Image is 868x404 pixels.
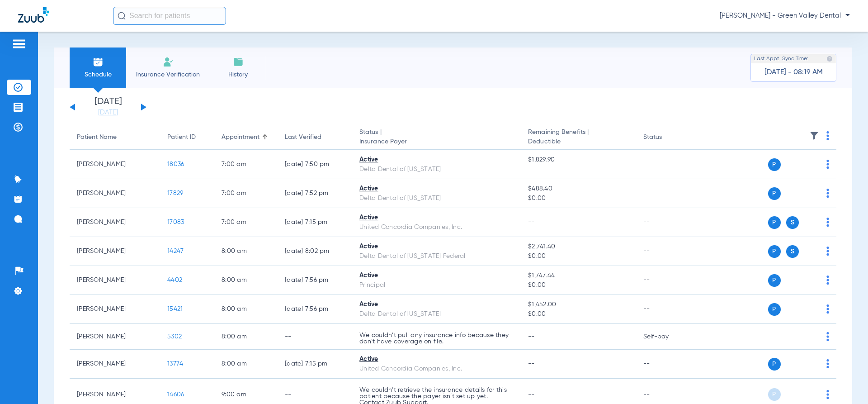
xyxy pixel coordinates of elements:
img: group-dot-blue.svg [826,131,829,140]
span: -- [528,165,628,174]
div: United Concordia Companies, Inc. [359,223,514,232]
div: Last Verified [285,133,345,142]
span: S [786,216,799,229]
div: Active [359,155,514,165]
span: $1,747.44 [528,271,628,280]
td: 7:00 AM [214,208,278,237]
img: group-dot-blue.svg [826,189,829,198]
td: [DATE] 8:02 PM [278,237,352,266]
span: Insurance Payer [359,137,514,147]
span: $0.00 [528,194,628,203]
img: hamburger-icon [12,38,26,49]
td: [PERSON_NAME] [70,266,160,295]
img: x.svg [806,359,815,368]
span: $2,741.40 [528,242,628,252]
td: [PERSON_NAME] [70,179,160,208]
img: last sync help info [826,56,833,62]
th: Remaining Benefits | [521,125,636,150]
span: 17829 [167,190,183,196]
td: 8:00 AM [214,295,278,324]
span: [DATE] - 08:19 AM [764,68,823,77]
td: [PERSON_NAME] [70,150,160,179]
div: Patient Name [77,133,153,142]
span: S [786,245,799,258]
div: Appointment [222,133,259,142]
img: Zuub Logo [18,7,49,23]
td: [DATE] 7:52 PM [278,179,352,208]
span: Insurance Verification [133,70,203,79]
td: 8:00 AM [214,350,278,379]
td: [DATE] 7:15 PM [278,350,352,379]
span: 4402 [167,277,182,283]
span: P [768,216,781,229]
img: History [233,57,244,67]
td: -- [636,350,697,379]
img: x.svg [806,276,815,285]
div: Delta Dental of [US_STATE] [359,309,514,319]
span: 14247 [167,248,184,254]
span: -- [528,391,535,398]
img: Search Icon [118,12,126,20]
td: [PERSON_NAME] [70,324,160,350]
img: Schedule [93,57,104,67]
span: 5302 [167,333,182,340]
th: Status [636,125,697,150]
div: Patient ID [167,133,196,142]
div: Patient Name [77,133,117,142]
div: Appointment [222,133,270,142]
td: [PERSON_NAME] [70,350,160,379]
span: P [768,158,781,171]
td: -- [636,295,697,324]
span: History [217,70,259,79]
img: group-dot-blue.svg [826,359,829,368]
img: group-dot-blue.svg [826,276,829,285]
img: x.svg [806,160,815,169]
img: x.svg [806,332,815,341]
span: 15421 [167,306,183,312]
iframe: Chat Widget [823,361,868,404]
span: [PERSON_NAME] - Green Valley Dental [720,11,850,20]
th: Status | [352,125,521,150]
span: $1,452.00 [528,300,628,309]
img: x.svg [806,390,815,399]
p: We couldn’t pull any insurance info because they don’t have coverage on file. [359,332,514,345]
td: [PERSON_NAME] [70,295,160,324]
td: Self-pay [636,324,697,350]
img: group-dot-blue.svg [826,332,829,341]
div: Active [359,271,514,280]
td: [DATE] 7:56 PM [278,295,352,324]
img: x.svg [806,189,815,198]
img: filter.svg [810,131,819,140]
span: P [768,388,781,401]
div: Delta Dental of [US_STATE] [359,194,514,203]
span: Schedule [76,70,119,79]
td: -- [278,324,352,350]
td: [DATE] 7:15 PM [278,208,352,237]
img: Manual Insurance Verification [163,57,174,67]
span: P [768,274,781,287]
span: Deductible [528,137,628,147]
td: 7:00 AM [214,179,278,208]
img: group-dot-blue.svg [826,247,829,256]
span: P [768,245,781,258]
span: 18036 [167,161,184,167]
img: group-dot-blue.svg [826,218,829,227]
td: [DATE] 7:50 PM [278,150,352,179]
span: $0.00 [528,309,628,319]
span: -- [528,361,535,367]
div: Active [359,242,514,252]
div: United Concordia Companies, Inc. [359,364,514,374]
div: Last Verified [285,133,321,142]
td: -- [636,150,697,179]
img: x.svg [806,304,815,314]
a: [DATE] [81,108,135,117]
span: 14606 [167,391,184,398]
div: Active [359,300,514,309]
span: 17083 [167,219,184,225]
div: Active [359,355,514,364]
input: Search for patients [113,7,226,25]
span: $1,829.90 [528,155,628,165]
span: $0.00 [528,280,628,290]
td: -- [636,208,697,237]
